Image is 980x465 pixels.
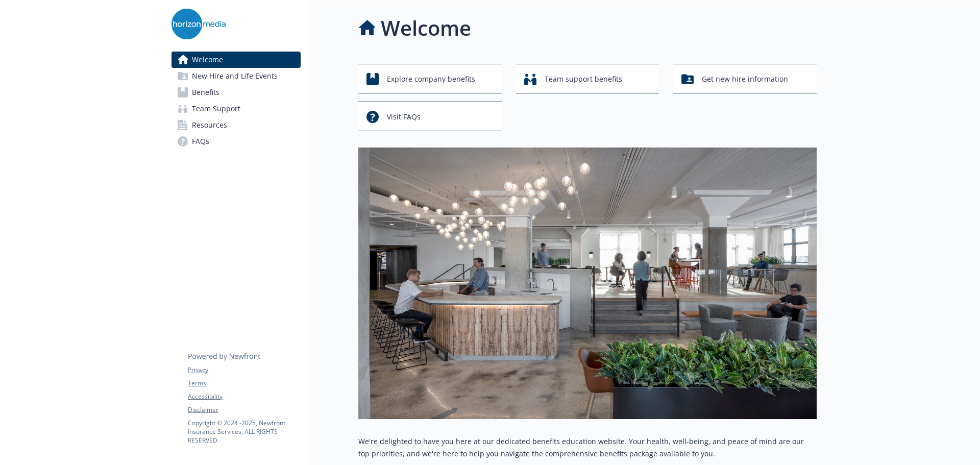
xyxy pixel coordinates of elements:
[192,133,209,150] span: FAQs
[192,84,219,101] span: Benefits
[702,69,788,89] span: Get new hire information
[171,117,301,133] a: Resources
[358,435,817,460] p: We're delighted to have you here at our dedicated benefits education website. Your health, well-b...
[171,52,301,68] a: Welcome
[188,392,300,401] a: Accessibility
[188,405,300,414] a: Disclaimer
[516,64,659,93] button: Team support benefits
[188,419,300,445] p: Copyright © 2024 - 2025 , Newfront Insurance Services, ALL RIGHTS RESERVED
[171,101,301,117] a: Team Support
[192,117,227,133] span: Resources
[192,52,223,68] span: Welcome
[192,101,240,117] span: Team Support
[188,365,300,375] a: Privacy
[358,64,502,93] button: Explore company benefits
[387,107,421,127] span: Visit FAQs
[171,68,301,84] a: New Hire and Life Events
[192,68,278,84] span: New Hire and Life Events
[387,69,475,89] span: Explore company benefits
[358,102,502,131] button: Visit FAQs
[545,69,622,89] span: Team support benefits
[381,13,471,43] h1: Welcome
[358,148,817,419] img: overview page banner
[171,133,301,150] a: FAQs
[188,379,300,388] a: Terms
[673,64,817,93] button: Get new hire information
[171,84,301,101] a: Benefits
